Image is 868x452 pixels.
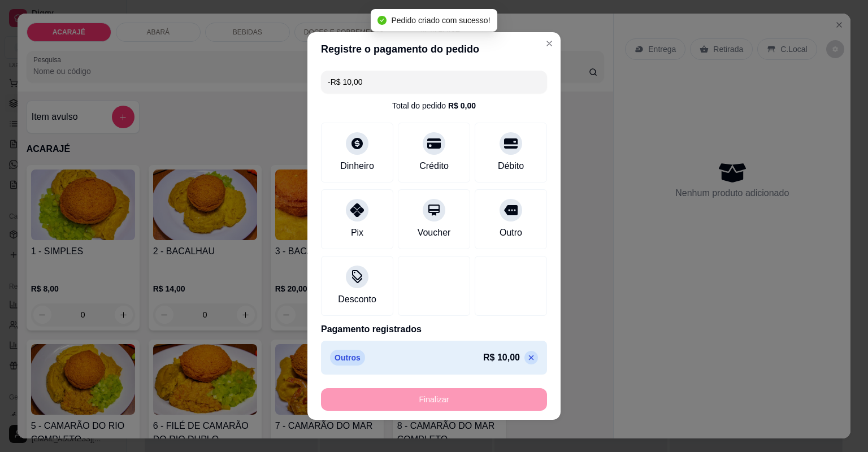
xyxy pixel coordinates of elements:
input: Ex.: hambúrguer de cordeiro [328,71,540,93]
div: Pix [351,226,363,240]
span: Pedido criado com sucesso! [391,16,490,25]
button: Close [540,34,558,53]
div: Dinheiro [340,159,374,173]
p: Pagamento registrados [321,323,547,336]
div: Crédito [419,159,449,173]
div: Total do pedido [392,100,476,111]
span: check-circle [377,16,387,25]
p: R$ 10,00 [483,351,520,364]
div: R$ 0,00 [448,100,476,111]
header: Registre o pagamento do pedido [307,32,561,66]
div: Voucher [418,226,451,240]
p: Outros [330,350,365,366]
div: Desconto [338,293,376,306]
div: Outro [500,226,522,240]
div: Débito [498,159,524,173]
